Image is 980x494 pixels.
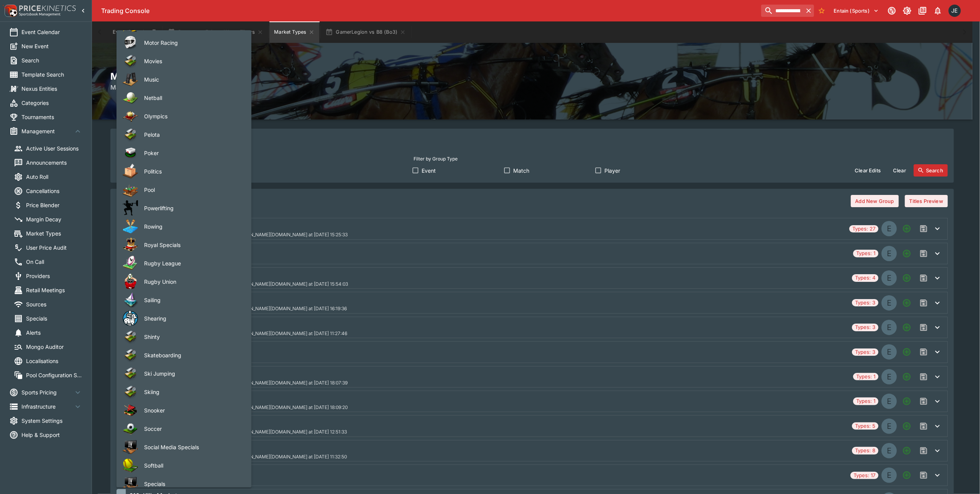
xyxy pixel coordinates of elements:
span: Rugby League [144,259,239,267]
span: Ski Jumping [144,370,239,378]
img: other.png [123,384,138,399]
img: specials.png [123,439,138,455]
span: Politics [144,167,239,175]
span: Skiing [144,388,239,396]
img: politics.png [123,164,138,179]
span: Shearing [144,314,239,322]
span: Movies [144,57,239,65]
span: Snooker [144,406,239,414]
img: snooker.png [123,402,138,418]
img: powerlifting.png [123,200,138,216]
span: Rowing [144,222,239,231]
img: music.png [123,72,138,87]
span: Pool [144,186,239,194]
img: other.png [123,53,138,69]
span: Olympics [144,112,239,120]
img: soccer.png [123,421,138,436]
img: other.png [123,329,138,344]
span: Pelota [144,131,239,139]
span: Rugby Union [144,278,239,286]
span: Soccer [144,425,239,433]
span: Shinty [144,333,239,341]
img: olympics.png [123,108,138,124]
img: shearing.png [123,311,138,326]
img: rugby_league.png [123,255,138,271]
img: other.png [123,366,138,381]
img: motorracing.png [123,35,138,50]
span: Poker [144,149,239,157]
img: other.png [123,347,138,363]
span: Royal Specials [144,241,239,249]
img: rugby_union.png [123,274,138,289]
img: pool.png [123,182,138,197]
span: Specials [144,480,239,488]
img: netball.png [123,90,138,105]
span: Sailing [144,296,239,304]
img: other.png [123,127,138,142]
img: poker.png [123,145,138,160]
span: Netball [144,94,239,102]
span: Skateboarding [144,351,239,359]
span: Softball [144,461,239,469]
img: sailing.png [123,292,138,308]
span: Motor Racing [144,39,239,47]
span: Social Media Specials [144,443,239,451]
img: softball.png [123,458,138,473]
span: Music [144,75,239,83]
img: specials.png [123,476,138,491]
img: rowing.png [123,219,138,234]
span: Powerlifting [144,204,239,212]
img: royalty.png [123,237,138,252]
